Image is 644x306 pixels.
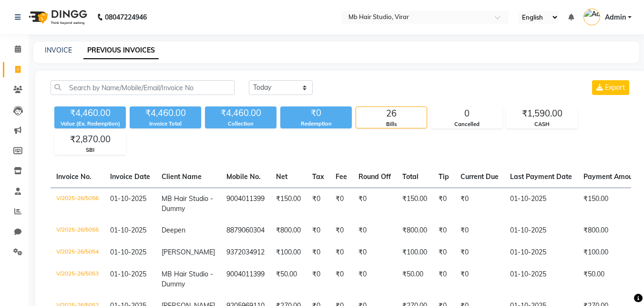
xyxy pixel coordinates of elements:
span: MB Hair Studio - Dummy [162,194,213,213]
a: PREVIOUS INVOICES [83,42,159,59]
td: ₹800.00 [397,220,433,242]
span: Current Due [460,172,499,181]
span: Mobile No. [226,172,261,181]
td: ₹0 [307,264,330,295]
td: ₹0 [353,220,397,242]
td: 01-10-2025 [504,264,578,295]
span: Total [402,172,419,181]
input: Search by Name/Mobile/Email/Invoice No [51,80,235,95]
span: 01-10-2025 [110,194,146,203]
div: Cancelled [431,120,502,128]
span: Tip [439,172,449,181]
div: Collection [205,120,276,128]
td: ₹0 [330,188,353,220]
div: ₹1,590.00 [507,107,577,120]
td: V/2025-26/5054 [51,242,104,264]
td: ₹0 [330,242,353,264]
span: Client Name [162,172,202,181]
td: ₹0 [455,264,504,295]
td: ₹0 [433,220,455,242]
div: ₹4,460.00 [54,106,126,120]
td: ₹0 [353,264,397,295]
td: ₹0 [455,188,504,220]
td: ₹0 [433,264,455,295]
span: 01-10-2025 [110,270,146,278]
span: 01-10-2025 [110,226,146,234]
td: ₹0 [455,220,504,242]
td: 01-10-2025 [504,188,578,220]
td: ₹0 [330,220,353,242]
td: ₹0 [433,242,455,264]
span: Deepen [162,226,185,234]
td: ₹800.00 [270,220,307,242]
td: ₹0 [307,188,330,220]
td: V/2025-26/5055 [51,220,104,242]
div: Bills [356,120,427,128]
span: 01-10-2025 [110,248,146,256]
div: 0 [431,107,502,120]
span: Invoice Date [110,172,150,181]
td: ₹150.00 [270,188,307,220]
td: 9004011399 [221,188,270,220]
div: Invoice Total [130,120,201,128]
div: ₹0 [280,106,352,120]
div: ₹4,460.00 [130,106,201,120]
span: Export [605,83,625,92]
td: V/2025-26/5053 [51,264,104,295]
td: ₹0 [307,242,330,264]
span: Fee [336,172,347,181]
span: [PERSON_NAME] [162,248,215,256]
td: ₹100.00 [397,242,433,264]
td: ₹0 [353,188,397,220]
td: ₹50.00 [270,264,307,295]
div: ₹2,870.00 [55,133,125,146]
b: 08047224946 [105,4,147,31]
a: INVOICE [45,46,72,54]
div: Value (Ex. Redemption) [54,120,126,128]
div: ₹4,460.00 [205,106,276,120]
td: 9372034912 [221,242,270,264]
span: Last Payment Date [510,172,572,181]
td: ₹50.00 [397,264,433,295]
td: 01-10-2025 [504,242,578,264]
td: ₹100.00 [270,242,307,264]
div: 26 [356,107,427,120]
span: Tax [312,172,324,181]
span: Admin [605,12,626,22]
td: V/2025-26/5056 [51,188,104,220]
td: ₹0 [455,242,504,264]
span: Round Off [358,172,391,181]
td: ₹0 [330,264,353,295]
span: Invoice No. [56,172,92,181]
div: SBI [55,146,125,154]
td: 9004011399 [221,264,270,295]
td: ₹0 [307,220,330,242]
td: 8879060304 [221,220,270,242]
button: Export [592,80,629,95]
img: Admin [583,9,600,25]
img: logo [24,4,90,31]
span: Net [276,172,287,181]
span: MB Hair Studio - Dummy [162,270,213,288]
td: ₹0 [433,188,455,220]
div: CASH [507,120,577,128]
div: Redemption [280,120,352,128]
td: ₹150.00 [397,188,433,220]
td: ₹0 [353,242,397,264]
td: 01-10-2025 [504,220,578,242]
